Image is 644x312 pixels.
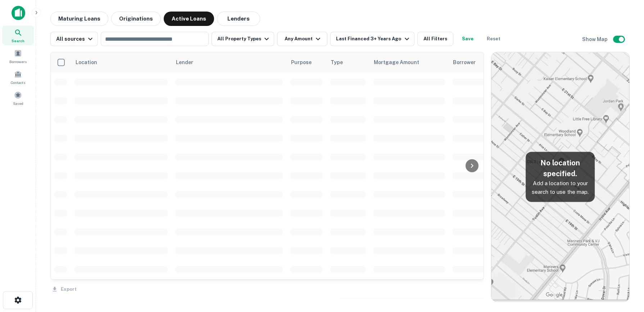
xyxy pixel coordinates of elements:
[9,59,27,64] span: Borrowers
[326,52,369,72] th: Type
[336,35,411,43] div: Last Financed 3+ Years Ago
[2,46,34,66] a: Borrowers
[582,35,609,43] h6: Show Map
[56,35,95,43] div: All sources
[71,52,172,72] th: Location
[164,12,214,26] button: Active Loans
[330,32,414,46] button: Last Financed 3+ Years Ago
[75,58,106,67] span: Location
[111,12,161,26] button: Originations
[2,88,34,108] a: Saved
[482,32,505,46] button: Reset
[12,6,25,20] img: capitalize-icon.png
[291,58,321,67] span: Purpose
[277,32,327,46] button: Any Amount
[417,32,453,46] button: All Filters
[217,12,260,26] button: Lenders
[374,58,428,67] span: Mortgage Amount
[13,101,23,106] span: Saved
[331,58,343,67] span: Type
[287,52,326,72] th: Purpose
[50,32,98,46] button: All sources
[369,52,449,72] th: Mortgage Amount
[491,52,629,302] img: map-placeholder.webp
[172,52,287,72] th: Lender
[176,58,193,67] span: Lender
[12,38,24,44] span: Search
[2,67,34,87] a: Contacts
[11,80,25,85] span: Contacts
[50,12,108,26] button: Maturing Loans
[449,52,528,72] th: Borrower
[531,179,589,196] p: Add a location to your search to use the map.
[456,32,479,46] button: Save your search to get updates of matches that match your search criteria.
[2,26,34,45] a: Search
[453,58,476,67] span: Borrower
[212,32,274,46] button: All Property Types
[531,157,589,179] h5: No location specified.
[608,254,644,289] iframe: Chat Widget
